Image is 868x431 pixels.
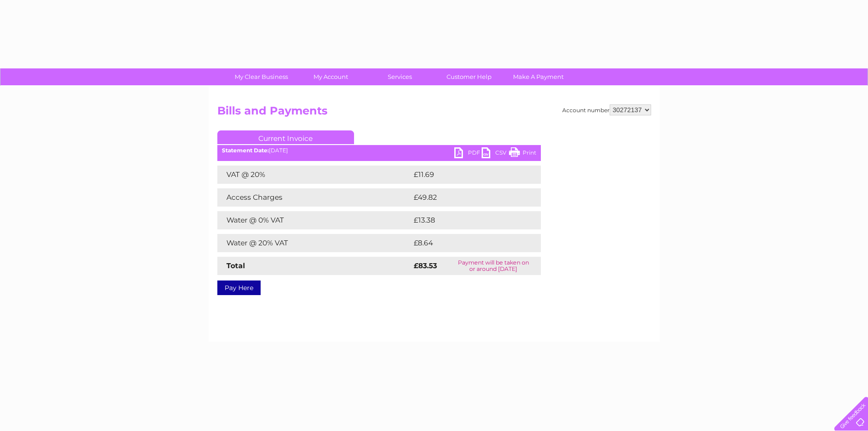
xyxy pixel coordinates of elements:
b: Statement Date: [222,147,269,154]
div: [DATE] [217,147,541,154]
a: My Account [293,68,368,85]
td: VAT @ 20% [217,166,411,184]
strong: Total [226,261,245,270]
a: Services [362,68,437,85]
td: Water @ 20% VAT [217,234,411,252]
strong: £83.53 [414,261,437,270]
td: £13.38 [411,211,522,229]
td: Access Charges [217,188,411,207]
a: Make A Payment [501,68,576,85]
td: £49.82 [411,188,523,207]
a: My Clear Business [224,68,299,85]
td: Water @ 0% VAT [217,211,411,229]
td: Payment will be taken on or around [DATE] [446,257,541,275]
h2: Bills and Payments [217,104,651,122]
a: Print [509,147,536,161]
td: £8.64 [411,234,520,252]
div: Account number [562,104,651,115]
a: Pay Here [217,280,261,295]
td: £11.69 [411,166,521,184]
a: Customer Help [431,68,507,85]
a: CSV [482,147,509,161]
a: Current Invoice [217,130,354,144]
a: PDF [454,147,482,161]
